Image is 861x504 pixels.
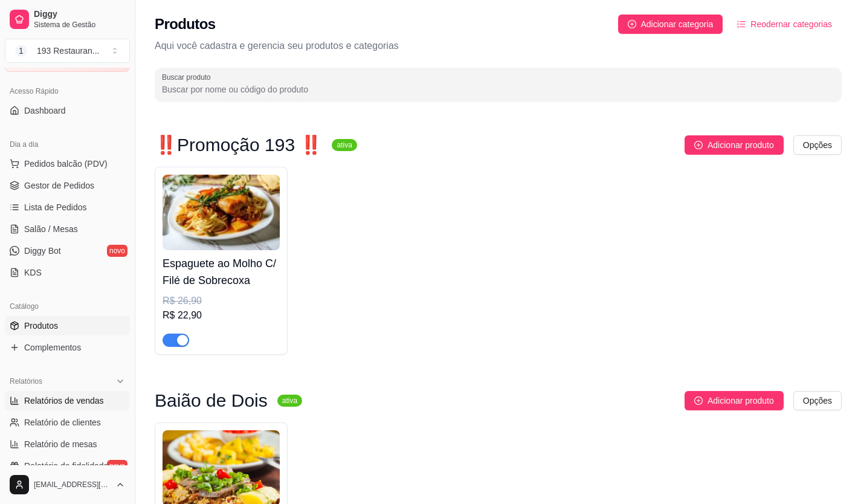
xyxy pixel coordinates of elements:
input: Buscar produto [162,83,834,95]
span: plus-circle [628,20,636,28]
span: Relatório de mesas [24,438,97,450]
img: product-image [163,175,280,250]
span: Relatório de clientes [24,416,101,428]
a: Gestor de Pedidos [5,176,130,195]
span: plus-circle [694,396,703,405]
a: Relatórios de vendas [5,391,130,410]
div: 193 Restauran ... [37,45,100,57]
a: Diggy Botnovo [5,241,130,260]
div: Acesso Rápido [5,82,130,101]
button: Opções [793,135,842,155]
button: Reodernar categorias [727,15,842,34]
span: Pedidos balcão (PDV) [24,158,108,170]
div: Dia a dia [5,135,130,154]
span: Relatórios [10,376,42,386]
span: Reodernar categorias [750,18,832,31]
button: Adicionar produto [685,391,784,410]
span: Dashboard [24,105,66,117]
a: DiggySistema de Gestão [5,5,130,34]
label: Buscar produto [162,72,215,82]
h3: Baião de Dois [155,393,268,408]
div: R$ 22,90 [163,308,280,323]
span: Diggy [34,9,125,20]
span: Adicionar produto [708,394,774,407]
span: Sistema de Gestão [34,20,125,30]
sup: ativa [332,139,356,151]
div: R$ 26,90 [163,294,280,308]
a: Relatório de mesas [5,435,130,454]
span: Opções [803,138,832,152]
span: Opções [803,394,832,407]
a: Relatório de clientes [5,413,130,432]
span: [EMAIL_ADDRESS][DOMAIN_NAME] [34,480,111,489]
span: 1 [15,45,27,57]
span: Adicionar produto [708,138,774,152]
p: Aqui você cadastra e gerencia seu produtos e categorias [155,39,842,53]
span: Diggy Bot [24,245,61,257]
h4: Espaguete ao Molho C/ Filé de Sobrecoxa [163,255,280,289]
span: Relatórios de vendas [24,395,104,407]
button: [EMAIL_ADDRESS][DOMAIN_NAME] [5,470,130,499]
a: Complementos [5,338,130,357]
a: Relatório de fidelidadenovo [5,456,130,476]
span: Salão / Mesas [24,223,78,235]
sup: ativa [277,395,302,407]
span: Adicionar categoria [641,18,714,31]
button: Opções [793,391,842,410]
span: Produtos [24,320,58,332]
button: Adicionar categoria [618,15,723,34]
a: Lista de Pedidos [5,198,130,217]
span: plus-circle [694,141,703,149]
span: Relatório de fidelidade [24,460,108,472]
span: Complementos [24,341,81,354]
div: Catálogo [5,297,130,316]
h3: ‼️Promoção 193 ‼️ [155,138,322,152]
span: Gestor de Pedidos [24,179,94,192]
button: Pedidos balcão (PDV) [5,154,130,173]
span: Lista de Pedidos [24,201,87,213]
a: Produtos [5,316,130,335]
span: ordered-list [737,20,746,28]
h2: Produtos [155,15,216,34]
button: Adicionar produto [685,135,784,155]
button: Select a team [5,39,130,63]
a: KDS [5,263,130,282]
a: Dashboard [5,101,130,120]
span: KDS [24,267,42,279]
a: Salão / Mesas [5,219,130,239]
